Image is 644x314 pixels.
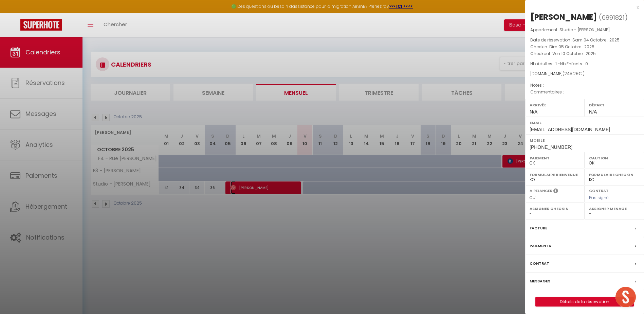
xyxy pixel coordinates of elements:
p: Appartement : [530,27,639,33]
p: Commentaires : [530,89,639,95]
p: Date de réservation : [530,37,639,43]
div: [DOMAIN_NAME] [530,71,639,77]
div: [PERSON_NAME] [530,12,597,22]
span: - [544,82,546,88]
p: Checkin : [530,43,639,50]
label: Contrat [589,188,609,192]
span: Dim 05 Octobre . 2025 [549,44,594,50]
label: Messages [530,278,550,285]
label: Caution [589,155,640,161]
p: Notes : [530,82,639,89]
div: x [525,3,639,12]
span: 245.25 [564,71,578,76]
label: Départ [589,102,640,108]
label: Mobile [530,137,640,144]
label: Facture [530,225,547,232]
p: Checkout : [530,50,639,57]
label: Formulaire Checkin [589,171,640,178]
label: Email [530,119,640,126]
span: N/A [589,109,597,115]
span: [EMAIL_ADDRESS][DOMAIN_NAME] [530,127,610,132]
span: 6891821 [602,13,625,22]
label: Assigner Checkin [530,205,580,212]
span: ( € ) [563,71,585,76]
span: Ven 10 Octobre . 2025 [552,51,596,56]
div: Ouvrir le chat [615,287,636,307]
span: ( ) [599,13,628,22]
i: Sélectionner OUI si vous souhaiter envoyer les séquences de messages post-checkout [553,188,558,195]
label: Assigner Menage [589,205,640,212]
label: Contrat [530,260,549,267]
span: Nb Enfants : 0 [560,61,588,67]
label: Arrivée [530,102,580,108]
button: Détails de la réservation [535,297,634,307]
label: Paiements [530,242,551,249]
span: Sam 04 Octobre . 2025 [572,37,620,43]
label: Paiement [530,155,580,161]
span: Nb Adultes : 1 - [530,61,588,67]
span: Studio - [PERSON_NAME] [559,27,610,33]
span: Pas signé [589,195,609,200]
label: Formulaire Bienvenue [530,171,580,178]
span: [PHONE_NUMBER] [530,144,572,150]
label: A relancer [530,188,552,194]
span: - [564,89,566,95]
a: Détails de la réservation [536,297,633,306]
span: N/A [530,109,537,115]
